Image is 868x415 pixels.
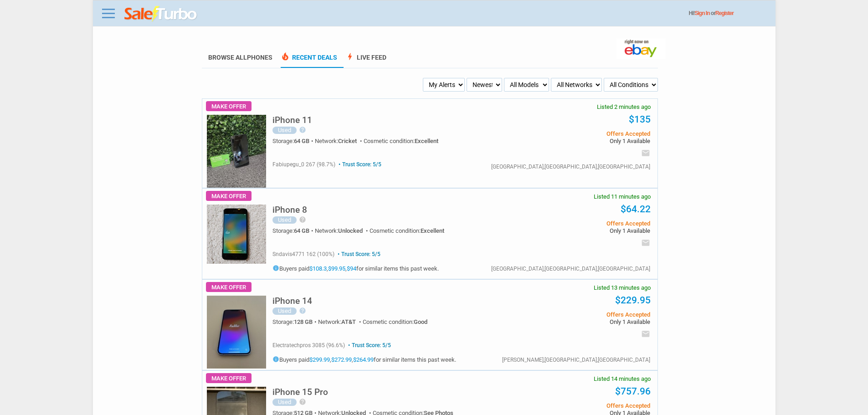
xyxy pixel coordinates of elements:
[421,227,444,234] span: Excellent
[207,205,266,264] img: s-l225.jpg
[491,266,650,272] div: [GEOGRAPHIC_DATA],[GEOGRAPHIC_DATA],[GEOGRAPHIC_DATA]
[345,54,386,68] a: boltLive Feed
[294,227,309,234] span: 64 GB
[629,114,651,125] a: $135
[281,54,337,68] a: local_fire_departmentRecent Deals
[315,138,364,144] div: Network:
[272,205,307,214] h5: iPhone 8
[309,265,327,272] a: $108.3
[641,149,650,158] i: email
[207,296,266,369] img: s-l225.jpg
[370,228,444,234] div: Cosmetic condition:
[338,138,357,144] span: Cricket
[272,388,328,396] h5: iPhone 15 Pro
[513,319,650,325] span: Only 1 Available
[341,318,356,325] span: AT&T
[711,10,734,16] span: or
[621,204,651,215] a: $64.22
[597,104,651,110] span: Listed 2 minutes ago
[272,265,439,272] h5: Buyers paid , , for similar items this past week.
[272,116,312,124] h5: iPhone 11
[615,386,651,397] a: $757.96
[124,6,198,22] img: saleturbo.com - Online Deals and Discount Coupons
[641,238,650,247] i: email
[415,138,438,144] span: Excellent
[272,307,297,315] div: Used
[513,220,650,226] span: Offers Accepted
[315,228,370,234] div: Network:
[363,319,427,325] div: Cosmetic condition:
[272,319,318,325] div: Storage:
[272,228,315,234] div: Storage:
[715,10,734,16] a: Register
[695,10,710,16] a: Sign In
[331,356,352,363] a: $272.99
[206,282,252,292] span: Make Offer
[272,161,335,168] span: fabiupegu_0 267 (98.7%)
[272,298,312,305] a: iPhone 14
[299,398,306,405] i: help
[594,285,651,291] span: Listed 13 minutes ago
[594,194,651,200] span: Listed 11 minutes ago
[294,138,309,144] span: 64 GB
[208,54,272,61] a: Browse AllPhones
[206,373,252,383] span: Make Offer
[689,10,695,16] span: Hi!
[272,356,456,363] h5: Buyers paid , , for similar items this past week.
[328,265,345,272] a: $99.95
[272,399,297,406] div: Used
[502,357,650,363] div: [PERSON_NAME],[GEOGRAPHIC_DATA],[GEOGRAPHIC_DATA]
[299,307,306,314] i: help
[272,207,307,214] a: iPhone 8
[272,389,328,396] a: iPhone 15 Pro
[272,356,279,363] i: info
[272,297,312,305] h5: iPhone 14
[337,161,381,168] span: Trust Score: 5/5
[272,342,345,348] span: electratechpros 3085 (96.6%)
[272,138,315,144] div: Storage:
[513,403,650,409] span: Offers Accepted
[272,265,279,272] i: info
[272,251,334,257] span: sndavis4771 162 (100%)
[336,251,380,257] span: Trust Score: 5/5
[513,312,650,318] span: Offers Accepted
[346,342,391,348] span: Trust Score: 5/5
[206,191,252,201] span: Make Offer
[513,228,650,234] span: Only 1 Available
[364,138,438,144] div: Cosmetic condition:
[207,115,266,188] img: s-l225.jpg
[347,265,356,272] a: $94
[299,216,306,223] i: help
[345,52,354,61] span: bolt
[318,319,363,325] div: Network:
[281,52,290,61] span: local_fire_department
[353,356,374,363] a: $264.99
[641,329,650,338] i: email
[309,356,330,363] a: $299.99
[414,318,427,325] span: Good
[272,216,297,224] div: Used
[513,131,650,137] span: Offers Accepted
[272,118,312,124] a: iPhone 11
[299,126,306,133] i: help
[338,227,363,234] span: Unlocked
[513,138,650,144] span: Only 1 Available
[594,376,651,382] span: Listed 14 minutes ago
[615,295,651,306] a: $229.95
[272,127,297,134] div: Used
[491,164,650,169] div: [GEOGRAPHIC_DATA],[GEOGRAPHIC_DATA],[GEOGRAPHIC_DATA]
[247,54,272,61] span: Phones
[206,101,252,111] span: Make Offer
[294,318,313,325] span: 128 GB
